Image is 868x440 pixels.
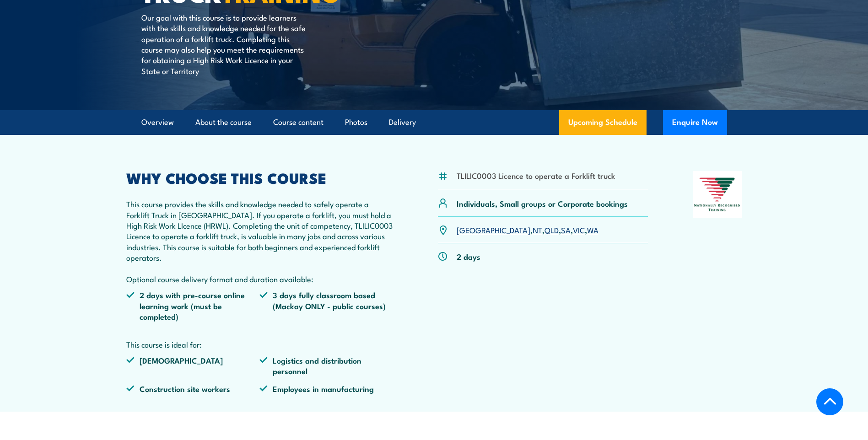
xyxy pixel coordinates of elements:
a: Course content [273,110,323,134]
li: Employees in manufacturing [259,383,393,394]
a: SA [561,224,571,235]
li: Construction site workers [126,383,260,394]
a: Upcoming Schedule [559,110,647,135]
button: Enquire Now [663,110,727,135]
p: This course is ideal for: [126,339,394,349]
h2: WHY CHOOSE THIS COURSE [126,171,394,184]
a: About the course [195,110,252,134]
a: VIC [573,224,585,235]
p: This course provides the skills and knowledge needed to safely operate a Forklift Truck in [GEOGR... [126,199,394,284]
a: WA [587,224,598,235]
a: Delivery [389,110,416,134]
p: Individuals, Small groups or Corporate bookings [457,198,628,209]
p: Our goal with this course is to provide learners with the skills and knowledge needed for the saf... [141,12,308,76]
a: NT [533,224,542,235]
p: 2 days [457,251,480,262]
p: , , , , , [457,225,598,235]
li: TLILIC0003 Licence to operate a Forklift truck [457,170,615,181]
img: Nationally Recognised Training logo. [693,171,742,218]
li: [DEMOGRAPHIC_DATA] [126,355,260,376]
a: Overview [141,110,174,134]
a: QLD [545,224,559,235]
li: 3 days fully classroom based (Mackay ONLY - public courses) [259,290,393,322]
a: [GEOGRAPHIC_DATA] [457,224,530,235]
a: Photos [345,110,367,134]
li: Logistics and distribution personnel [259,355,393,376]
li: 2 days with pre-course online learning work (must be completed) [126,290,260,322]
